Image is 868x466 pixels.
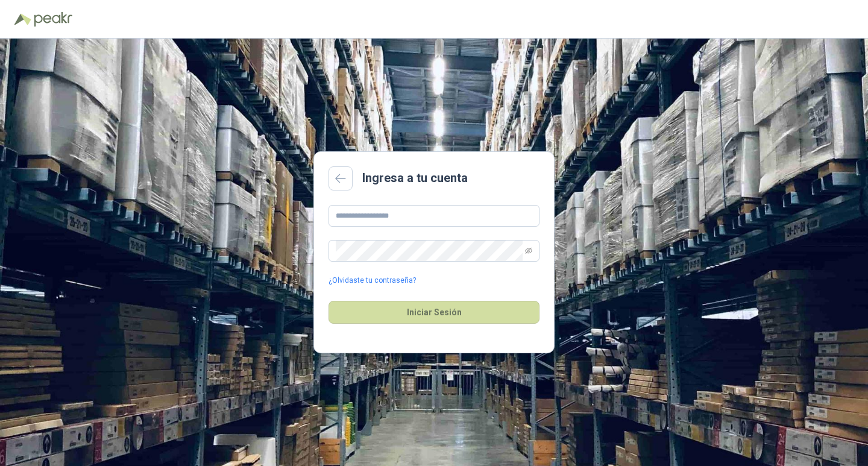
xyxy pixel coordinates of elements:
[14,13,31,25] img: Logo
[525,247,532,254] span: eye-invisible
[329,301,539,324] button: Iniciar Sesión
[362,169,468,187] h2: Ingresa a tu cuenta
[329,275,416,286] a: ¿Olvidaste tu contraseña?
[34,12,72,27] img: Peakr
